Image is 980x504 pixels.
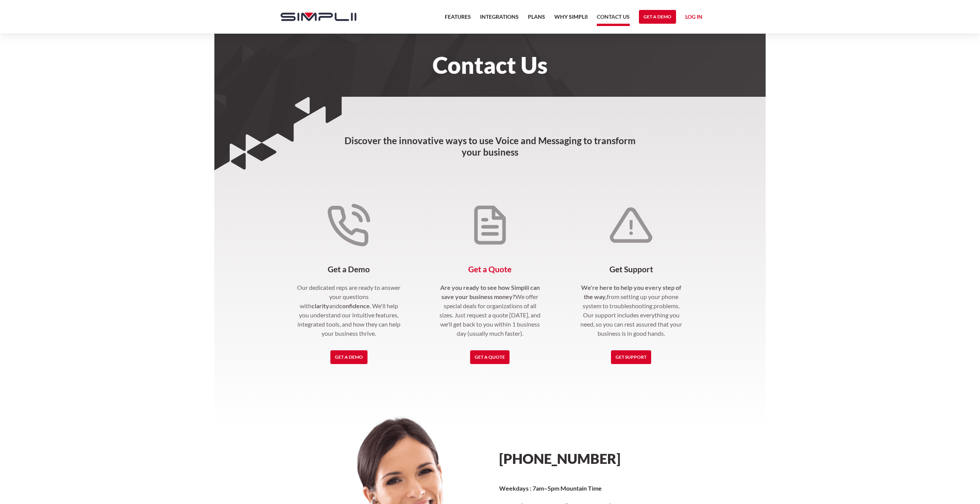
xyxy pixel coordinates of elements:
[499,450,621,467] a: [PHONE_NUMBER]
[312,302,329,309] strong: clarity
[554,12,588,26] a: Why Simplii
[281,13,356,21] img: Simplii
[296,283,402,338] p: Our dedicated reps are ready to answer your questions with and . We'll help you understand our in...
[437,265,543,274] h4: Get a Quote
[578,265,684,274] h4: Get Support
[499,484,602,492] strong: Weekdays : 7am–5pm Mountain Time
[437,283,543,338] p: We offer special deals for organizations of all sizes. Just request a quote [DATE], and we'll get...
[581,284,681,300] strong: We're here to help you every step of the way,
[445,12,471,26] a: Features
[440,284,540,300] strong: Are you ready to see how Simplii can save your business money?
[296,265,402,274] h4: Get a Demo
[339,302,370,309] strong: confidence
[345,135,635,158] strong: Discover the innovative ways to use Voice and Messaging to transform your business
[685,12,702,24] a: Log in
[578,283,684,338] p: from setting up your phone system to troubleshooting problems. Our support includes everything yo...
[470,350,510,364] a: Get a Quote
[528,12,545,26] a: Plans
[611,350,651,364] a: Get Support
[480,12,519,26] a: Integrations
[597,12,630,26] a: Contact US
[330,350,367,364] a: Get a Demo
[639,10,676,24] a: Get a Demo
[273,57,707,73] h1: Contact Us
